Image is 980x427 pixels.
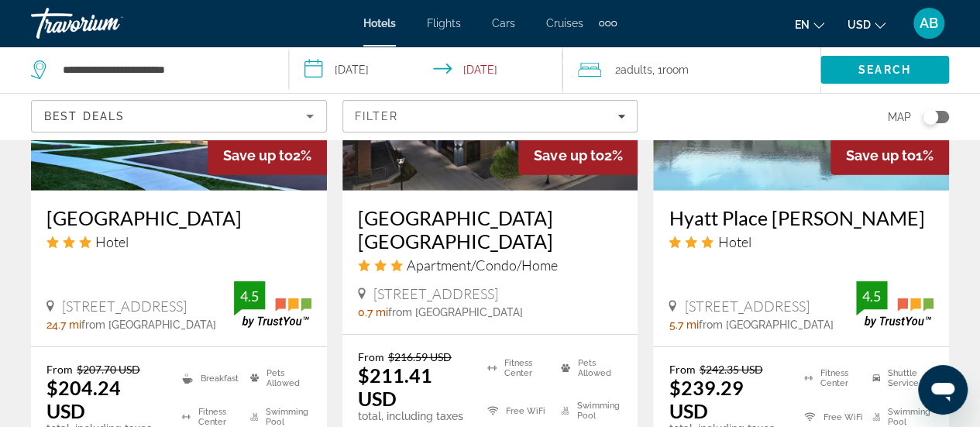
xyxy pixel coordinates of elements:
[599,11,617,36] button: Extra navigation items
[518,136,638,175] div: 2%
[911,110,949,124] button: Toggle map
[669,206,934,229] a: Hyatt Place [PERSON_NAME]
[918,365,968,415] iframe: Button to launch messaging window
[909,7,949,40] button: User Menu
[46,233,311,250] div: 3 star Hotel
[848,19,871,31] span: USD
[358,306,388,319] span: 0.7 mi
[615,59,652,81] span: 2
[234,281,311,327] img: TrustYou guest rating badge
[388,350,452,363] del: $216.59 USD
[77,363,140,376] del: $207.70 USD
[242,363,311,394] li: Pets Allowed
[62,298,187,315] span: [STREET_ADDRESS]
[355,110,399,122] span: Filter
[358,363,432,410] ins: $211.41 USD
[289,46,562,93] button: Select check in and out date
[480,350,553,386] li: Fitness Center
[358,410,469,422] p: total, including taxes
[699,363,762,376] del: $242.35 USD
[553,350,622,386] li: Pets Allowed
[662,64,689,76] span: Room
[492,17,515,29] a: Cars
[669,363,695,376] span: From
[820,56,949,84] button: Search
[388,306,523,319] span: from [GEOGRAPHIC_DATA]
[920,15,938,31] span: AB
[44,107,314,126] mat-select: Sort by
[44,110,125,122] span: Best Deals
[46,319,81,331] span: 24.7 mi
[888,106,911,128] span: Map
[363,17,396,29] a: Hotels
[46,376,121,422] ins: $204.24 USD
[61,58,265,81] input: Search hotel destination
[865,363,934,394] li: Shuttle Service
[856,281,934,327] img: TrustYou guest rating badge
[81,319,216,331] span: from [GEOGRAPHIC_DATA]
[830,136,949,175] div: 1%
[795,19,810,31] span: en
[534,147,603,164] span: Save up to
[407,257,558,274] span: Apartment/Condo/Home
[669,376,743,422] ins: $239.29 USD
[856,287,887,305] div: 4.5
[669,233,934,250] div: 3 star Hotel
[358,350,384,363] span: From
[373,285,498,302] span: [STREET_ADDRESS]
[846,147,916,164] span: Save up to
[684,298,809,315] span: [STREET_ADDRESS]
[795,13,824,36] button: Change language
[546,17,583,29] a: Cruises
[562,46,820,93] button: Travelers: 2 adults, 0 children
[358,257,623,274] div: 3 star Apartment
[223,147,293,164] span: Save up to
[31,3,186,43] a: Travorium
[46,363,73,376] span: From
[796,363,865,394] li: Fitness Center
[95,233,129,250] span: Hotel
[342,100,638,133] button: Filters
[174,363,242,394] li: Breakfast
[427,17,461,29] a: Flights
[358,206,623,253] a: [GEOGRAPHIC_DATA] [GEOGRAPHIC_DATA]
[234,287,265,305] div: 4.5
[698,319,833,331] span: from [GEOGRAPHIC_DATA]
[208,136,327,175] div: 2%
[652,59,689,81] span: , 1
[848,13,885,36] button: Change currency
[46,206,311,229] a: [GEOGRAPHIC_DATA]
[858,64,911,76] span: Search
[621,64,652,76] span: Adults
[669,319,698,331] span: 5.7 mi
[717,233,751,250] span: Hotel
